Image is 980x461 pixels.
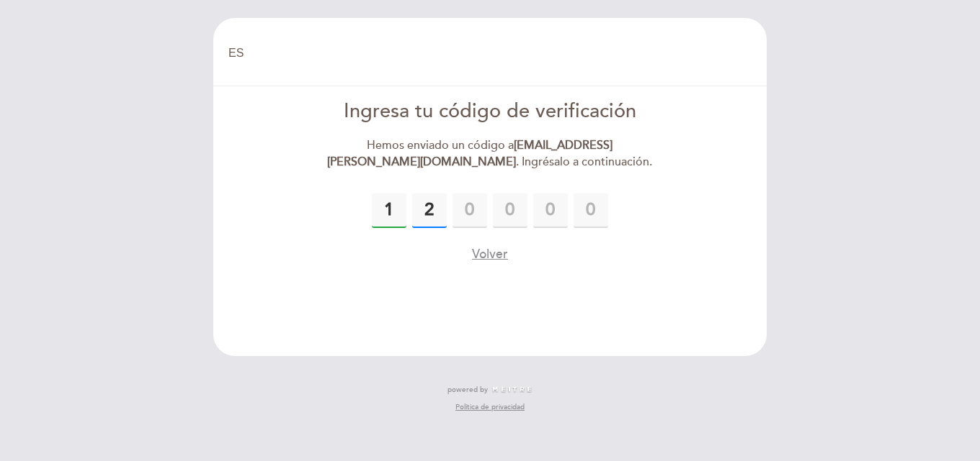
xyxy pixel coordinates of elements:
input: 0 [453,193,487,228]
input: 0 [533,193,568,228]
input: 0 [493,193,527,228]
input: 0 [412,193,447,228]
input: 0 [574,193,608,228]
span: powered by [447,385,488,395]
input: 0 [372,193,406,228]
img: MEITRE [491,386,533,393]
a: powered by [447,385,533,395]
div: Ingresa tu código de verificación [325,98,656,126]
button: Volver [472,245,508,263]
div: Hemos enviado un código a . Ingrésalo a continuación. [325,137,656,170]
strong: [EMAIL_ADDRESS][PERSON_NAME][DOMAIN_NAME] [327,138,612,169]
a: Política de privacidad [455,402,525,412]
